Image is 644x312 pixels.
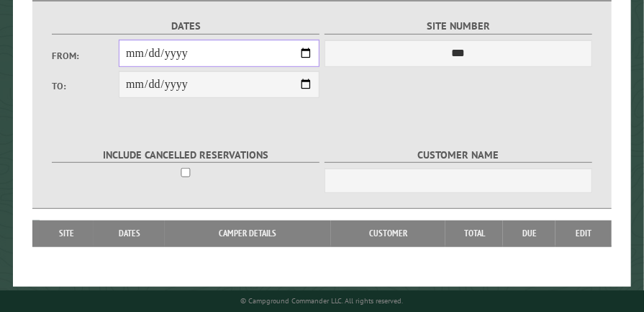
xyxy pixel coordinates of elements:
[52,79,119,93] label: To:
[52,49,119,63] label: From:
[165,220,331,246] th: Camper Details
[52,147,319,164] label: Include Cancelled Reservations
[325,147,592,164] label: Customer Name
[325,18,592,35] label: Site Number
[555,220,612,246] th: Edit
[241,296,404,306] small: © Campground Commander LLC. All rights reserved.
[52,18,319,35] label: Dates
[40,220,94,246] th: Site
[445,220,503,246] th: Total
[331,220,446,246] th: Customer
[94,220,165,246] th: Dates
[503,220,555,246] th: Due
